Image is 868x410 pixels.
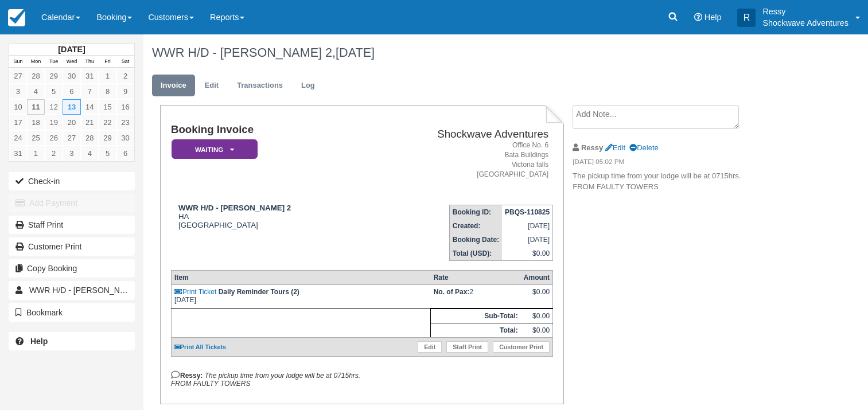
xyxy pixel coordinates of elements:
[505,208,550,216] strong: PBQS-110825
[449,205,502,220] th: Booking ID:
[171,372,360,388] em: The pickup time from your lodge will be at 0715hrs. FROM FAULTY TOWERS
[9,84,27,99] a: 3
[45,99,63,115] a: 12
[116,99,134,115] a: 16
[63,115,80,130] a: 20
[81,56,99,68] th: Thu
[524,288,550,305] div: $0.00
[9,303,135,322] button: Bookmark
[27,68,45,84] a: 28
[171,204,362,229] div: HA [GEOGRAPHIC_DATA]
[9,130,27,146] a: 24
[521,271,553,285] th: Amount
[116,68,134,84] a: 2
[9,68,27,84] a: 27
[502,233,553,247] td: [DATE]
[228,75,291,97] a: Transactions
[172,139,258,159] em: Waiting
[521,309,553,323] td: $0.00
[174,288,216,296] a: Print Ticket
[45,68,63,84] a: 29
[63,68,80,84] a: 30
[81,68,99,84] a: 31
[502,247,553,261] td: $0.00
[99,56,116,68] th: Fri
[704,13,722,22] span: Help
[9,172,135,190] button: Check-in
[171,372,203,380] strong: Ressy:
[431,271,521,285] th: Rate
[9,146,27,161] a: 31
[178,204,291,212] strong: WWR H/D - [PERSON_NAME] 2
[63,146,80,161] a: 3
[63,130,80,146] a: 27
[9,194,135,212] button: Add Payment
[431,309,521,323] th: Sub-Total:
[196,75,227,97] a: Edit
[449,233,502,247] th: Booking Date:
[366,140,548,180] address: Office No. 6 Bata Buildings Victoria falls [GEOGRAPHIC_DATA]
[116,115,134,130] a: 23
[27,115,45,130] a: 18
[171,124,362,136] h1: Booking Invoice
[9,99,27,115] a: 10
[99,84,116,99] a: 8
[502,219,553,233] td: [DATE]
[9,281,135,299] a: WWR H/D - [PERSON_NAME] 2
[30,337,48,346] b: Help
[8,9,25,26] img: checkfront-main-nav-mini-logo.png
[45,84,63,99] a: 5
[605,143,625,152] a: Edit
[293,75,324,97] a: Log
[99,130,116,146] a: 29
[63,99,80,115] a: 13
[99,99,116,115] a: 15
[434,288,470,296] strong: No. of Pax
[81,99,99,115] a: 14
[737,9,756,27] div: R
[116,84,134,99] a: 9
[27,84,45,99] a: 4
[366,128,548,140] h2: Shockwave Adventures
[762,6,848,17] p: Ressy
[418,341,442,353] a: Edit
[9,237,135,256] a: Customer Print
[152,75,195,97] a: Invoice
[431,285,521,309] td: 2
[45,115,63,130] a: 19
[45,130,63,146] a: 26
[27,146,45,161] a: 1
[573,157,766,170] em: [DATE] 05:02 PM
[9,216,135,234] a: Staff Print
[431,323,521,338] th: Total:
[521,323,553,338] td: $0.00
[9,56,27,68] th: Sun
[63,84,80,99] a: 6
[449,247,502,261] th: Total (USD):
[116,130,134,146] a: 30
[336,45,375,60] span: [DATE]
[99,68,116,84] a: 1
[446,341,488,353] a: Staff Print
[9,259,135,278] button: Copy Booking
[45,146,63,161] a: 2
[174,343,226,350] a: Print All Tickets
[99,146,116,161] a: 5
[27,99,45,115] a: 11
[99,115,116,130] a: 22
[81,84,99,99] a: 7
[81,115,99,130] a: 21
[27,56,45,68] th: Mon
[171,139,254,160] a: Waiting
[81,130,99,146] a: 28
[493,341,550,353] a: Customer Print
[629,143,658,152] a: Delete
[27,130,45,146] a: 25
[171,271,430,285] th: Item
[81,146,99,161] a: 4
[581,143,603,152] strong: Ressy
[63,56,80,68] th: Wed
[45,56,63,68] th: Tue
[9,115,27,130] a: 17
[29,286,146,295] span: WWR H/D - [PERSON_NAME] 2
